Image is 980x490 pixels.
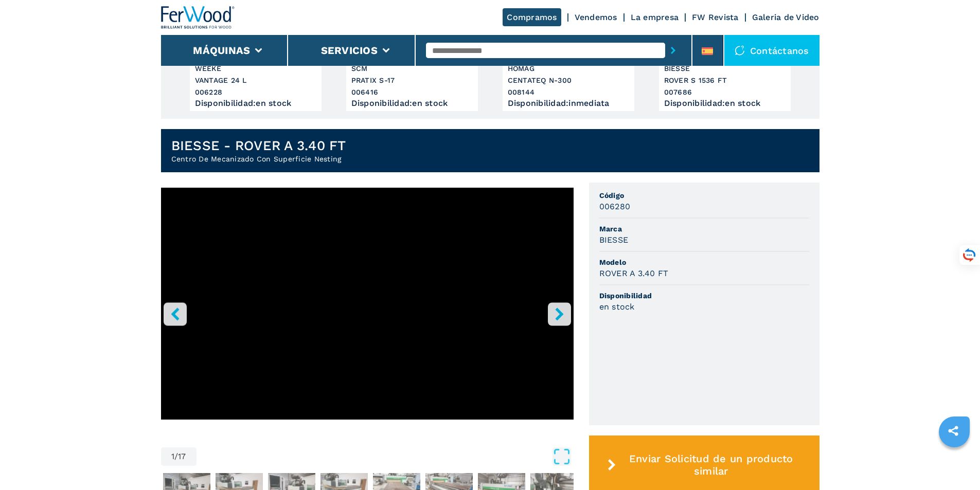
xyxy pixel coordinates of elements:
h3: WEEKE VANTAGE 24 L 006228 [195,63,316,98]
h3: en stock [599,301,635,313]
span: 1 [171,452,174,461]
button: Servicios [321,44,378,57]
div: Contáctanos [724,35,819,66]
img: Contáctanos [735,45,745,56]
span: 17 [178,452,186,461]
div: Disponibilidad : en stock [195,101,316,106]
span: Disponibilidad [599,291,809,301]
a: Galeria de Video [752,12,819,22]
h1: BIESSE - ROVER A 3.40 FT [171,137,346,154]
a: Compramos [503,8,561,26]
button: Open Fullscreen [199,447,571,466]
h3: SCM PRATIX S-17 006416 [351,63,473,98]
a: La empresa [631,12,679,22]
div: Disponibilidad : inmediata [508,101,629,106]
div: Disponibilidad : en stock [664,101,786,106]
span: Enviar Solicitud de un producto similar [620,452,802,477]
a: sharethis [940,418,966,444]
h3: 006280 [599,201,631,212]
button: submit-button [665,39,681,62]
a: FW Revista [692,12,739,22]
span: Marca [599,224,809,234]
h3: HOMAG CENTATEQ N-300 008144 [508,63,629,98]
a: Vendemos [575,12,617,22]
button: right-button [548,302,571,325]
iframe: Centro De Mecanizado Con Superficie Nesting en funcionamiento - BIESSE ROVER A 3.40 FT Ferwoodgroup [161,188,574,420]
h2: Centro De Mecanizado Con Superficie Nesting [171,154,346,164]
div: Go to Slide 1 [161,188,574,437]
h3: BIESSE [599,234,629,246]
h3: ROVER A 3.40 FT [599,267,669,279]
img: Ferwood [161,6,235,29]
button: Máquinas [193,44,250,57]
iframe: Chat [936,444,972,482]
div: Disponibilidad : en stock [351,101,473,106]
button: left-button [164,302,187,325]
h3: BIESSE ROVER S 1536 FT 007686 [664,63,786,98]
span: / [174,452,178,461]
span: Código [599,190,809,201]
span: Modelo [599,257,809,267]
